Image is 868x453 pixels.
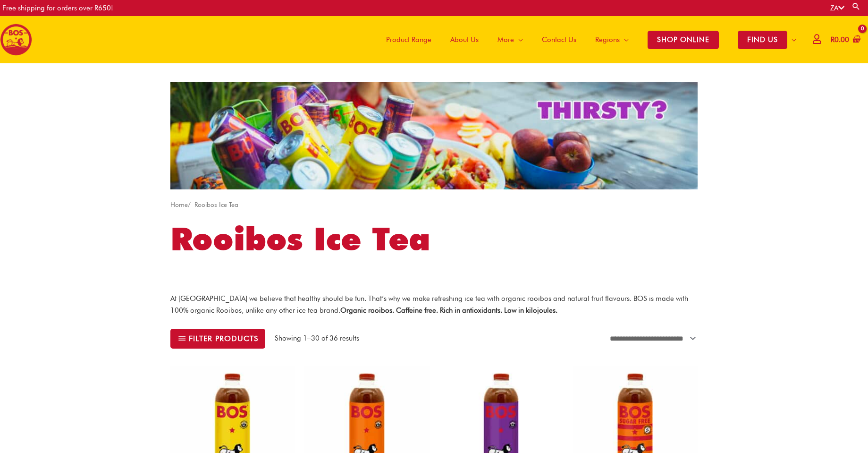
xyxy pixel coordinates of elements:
strong: Organic rooibos. Caffeine free. Rich in antioxidants. Low in kilojoules. [340,306,557,315]
a: Regions [586,16,638,63]
a: Search button [851,2,861,11]
span: FIND US [738,31,787,49]
a: Home [170,201,188,208]
a: More [488,16,532,63]
p: At [GEOGRAPHIC_DATA] we believe that healthy should be fun. That’s why we make refreshing ice tea... [170,293,698,316]
span: Contact Us [542,26,576,54]
span: R [831,35,834,44]
nav: Site Navigation [370,16,806,63]
img: screenshot [170,82,698,189]
span: SHOP ONLINE [648,31,719,49]
p: Showing 1–30 of 36 results [275,333,359,344]
a: View Shopping Cart, empty [829,29,861,51]
a: Product Range [377,16,441,63]
h1: Rooibos Ice Tea [170,217,698,261]
button: Filter products [170,329,265,349]
select: Shop order [604,329,698,348]
span: Filter products [189,335,258,342]
span: More [497,26,514,54]
span: Regions [595,26,620,54]
a: SHOP ONLINE [638,16,728,63]
span: Product Range [386,26,431,54]
bdi: 0.00 [831,35,849,44]
a: About Us [441,16,488,63]
nav: Breadcrumb [170,199,698,211]
a: Contact Us [532,16,586,63]
span: About Us [450,26,479,54]
a: ZA [830,4,844,12]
